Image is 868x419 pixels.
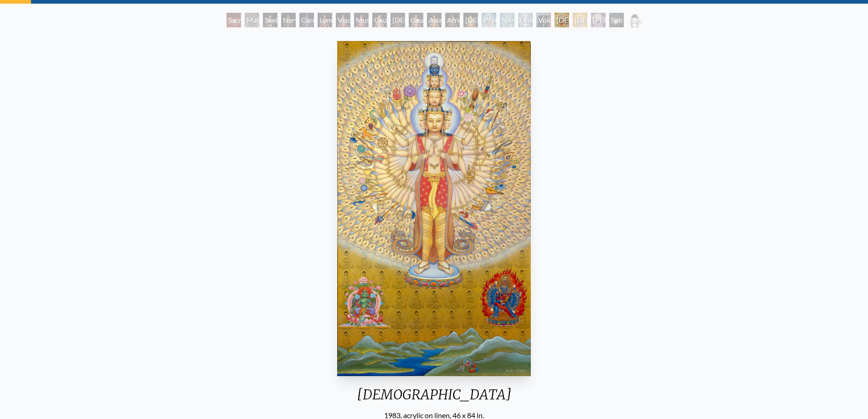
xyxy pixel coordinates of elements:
[318,13,332,27] div: Lymphatic System
[263,13,277,27] div: Skeletal System
[281,13,296,27] div: Nervous System
[536,13,551,27] div: Void Clear Light
[627,13,642,27] div: Sacred Mirrors Frame
[427,13,442,27] div: Asian Man
[372,13,387,27] div: Caucasian Woman
[245,13,259,27] div: Material World
[354,13,369,27] div: Muscle System
[337,41,531,376] img: 18-Avalokitesvara-1983-Alex-Grey-watermarked.jpg
[591,13,606,27] div: [PERSON_NAME]
[518,13,533,27] div: Universal Mind Lattice
[334,386,534,410] div: [DEMOGRAPHIC_DATA]
[573,13,587,27] div: [DEMOGRAPHIC_DATA]
[500,13,514,27] div: Spiritual Energy System
[609,13,624,27] div: Spiritual World
[299,13,314,27] div: Cardiovascular System
[482,13,496,27] div: Psychic Energy System
[445,13,460,27] div: African Man
[463,13,478,27] div: [DEMOGRAPHIC_DATA] Woman
[226,13,241,27] div: Sacred Mirrors Room, [GEOGRAPHIC_DATA]
[336,13,350,27] div: Viscera
[390,13,405,27] div: [DEMOGRAPHIC_DATA] Woman
[409,13,423,27] div: Caucasian Man
[555,13,569,27] div: [DEMOGRAPHIC_DATA]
